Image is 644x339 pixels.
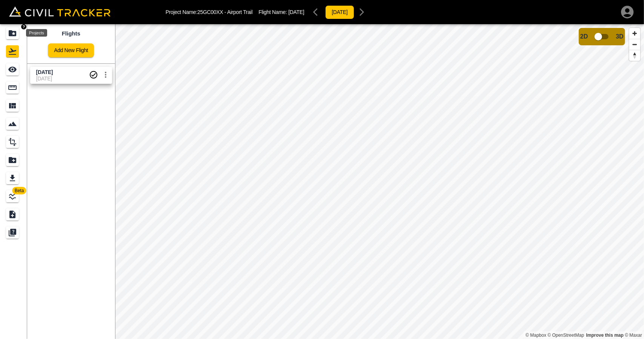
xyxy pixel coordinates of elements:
[325,5,354,19] button: [DATE]
[526,333,546,338] a: Mapbox
[9,6,111,17] img: Civil Tracker
[115,24,644,339] canvas: Map
[616,33,624,40] span: 3D
[586,333,624,338] a: Map feedback
[629,28,640,39] button: Zoom in
[258,9,304,15] p: Flight Name:
[629,39,640,50] button: Zoom out
[580,33,588,40] span: 2D
[548,333,584,338] a: OpenStreetMap
[629,50,640,61] button: Reset bearing to north
[625,333,642,338] a: Maxar
[288,9,304,15] span: [DATE]
[166,9,253,15] p: Project Name: 25GC00XX - Airport Trail
[26,29,47,37] div: Projects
